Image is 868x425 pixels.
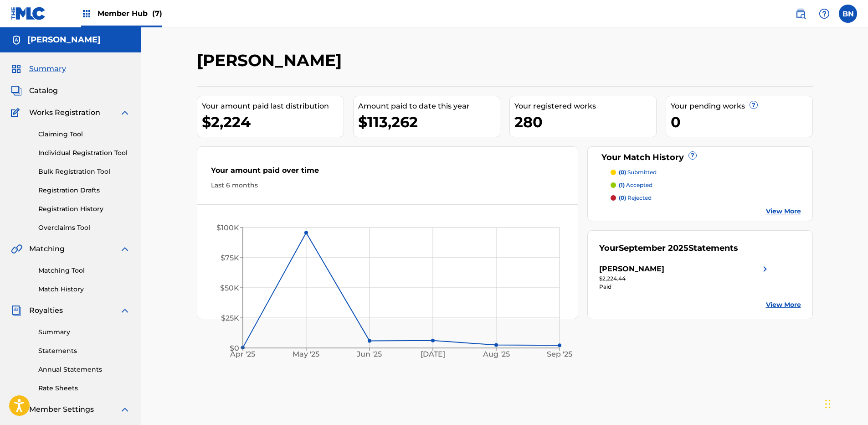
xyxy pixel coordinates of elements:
a: (0) rejected [611,194,801,202]
img: Top Rightsholders [81,8,92,19]
span: Member Hub [98,8,162,19]
span: Member Settings [29,404,94,415]
tspan: [DATE] [421,350,445,359]
a: Annual Statements [38,365,130,374]
span: Catalog [29,85,58,96]
a: [PERSON_NAME]right chevron icon$2,224.44Paid [599,264,770,291]
a: View More [766,207,801,216]
div: Your amount paid over time [211,165,565,181]
span: (1) [619,181,625,188]
span: Summary [29,63,66,74]
tspan: $75K [221,254,239,262]
span: Matching [29,244,65,254]
a: Statements [38,346,130,356]
img: Catalog [11,85,22,96]
img: Accounts [11,35,22,46]
span: (0) [619,169,626,176]
tspan: May '25 [293,350,319,359]
a: Individual Registration Tool [38,148,130,158]
a: (0) submitted [611,168,801,176]
img: expand [119,244,130,254]
a: Summary [38,327,130,337]
span: Royalties [29,305,63,316]
img: right chevron icon [760,264,770,275]
p: accepted [619,181,652,189]
a: (1) accepted [611,181,801,189]
div: Your pending works [671,101,812,112]
img: search [795,8,806,19]
img: expand [119,305,130,316]
div: $2,224.44 [599,275,770,283]
img: MLC Logo [11,7,46,20]
a: Match History [38,285,130,294]
h2: [PERSON_NAME] [197,50,346,71]
div: $2,224 [202,112,344,132]
div: Paid [599,283,770,291]
p: submitted [619,168,657,176]
tspan: Apr '25 [230,350,255,359]
a: CatalogCatalog [11,85,58,96]
h5: DEAN [27,35,101,45]
tspan: $100K [216,223,239,232]
span: ? [750,101,757,109]
tspan: $50K [220,284,239,292]
a: Bulk Registration Tool [38,167,130,176]
a: Overclaims Tool [38,223,130,233]
a: Rate Sheets [38,384,130,393]
a: Registration History [38,204,130,214]
span: ? [689,152,696,159]
div: Your amount paid last distribution [202,101,344,112]
div: Help [815,5,833,23]
img: Matching [11,244,22,254]
a: SummarySummary [11,63,66,74]
a: Matching Tool [38,266,130,275]
iframe: Chat Widget [822,381,868,425]
img: expand [119,107,130,118]
div: [PERSON_NAME] [599,264,664,275]
div: $113,262 [358,112,500,132]
iframe: Resource Center [842,281,868,354]
div: Your registered works [514,101,656,112]
span: Works Registration [29,107,100,118]
div: Amount paid to date this year [358,101,500,112]
p: rejected [619,194,652,202]
a: Registration Drafts [38,186,130,195]
tspan: Jun '25 [356,350,382,359]
div: Your Statements [599,242,738,254]
tspan: $25K [221,314,239,322]
div: Last 6 months [211,181,565,190]
div: Your Match History [599,151,801,164]
span: September 2025 [619,243,688,253]
div: User Menu [839,5,857,23]
img: expand [119,404,130,415]
img: Royalties [11,305,22,316]
div: Drag [825,390,831,418]
tspan: $0 [230,344,239,352]
img: help [819,8,830,19]
div: 280 [514,112,656,132]
tspan: Sep '25 [547,350,572,359]
a: Claiming Tool [38,130,130,139]
img: Summary [11,63,22,74]
tspan: Aug '25 [483,350,510,359]
span: (7) [152,9,162,18]
img: Works Registration [11,107,23,118]
div: 0 [671,112,812,132]
a: View More [766,300,801,310]
span: (0) [619,194,626,201]
a: Public Search [791,5,810,23]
